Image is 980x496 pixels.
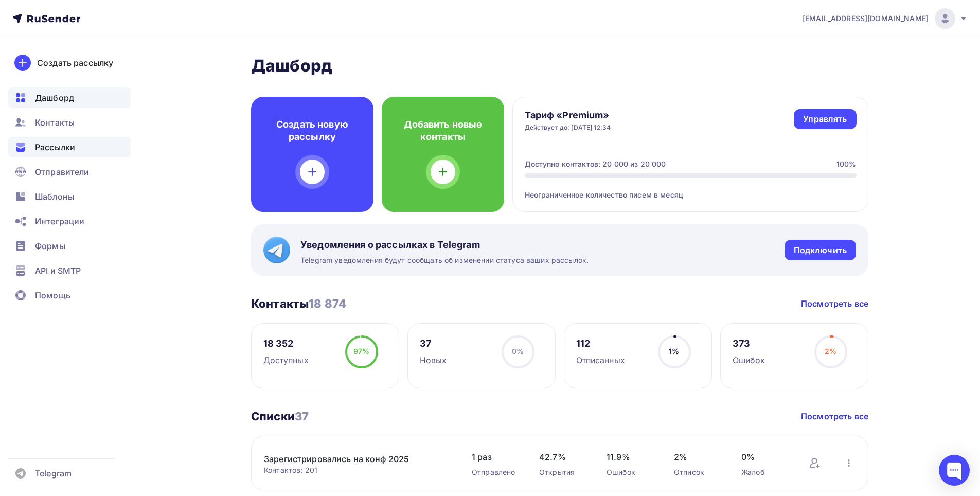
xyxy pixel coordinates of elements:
[309,297,346,310] span: 18 874
[35,190,74,203] span: Шаблоны
[607,467,653,477] div: Ошибок
[539,467,586,477] div: Открытия
[295,410,309,423] span: 37
[263,338,309,350] div: 18 352
[733,338,765,350] div: 373
[576,338,625,350] div: 112
[35,141,75,153] span: Рассылки
[525,109,611,121] h4: Тариф «Premium»
[801,410,868,422] a: Посмотреть все
[576,354,625,366] div: Отписанных
[8,137,131,157] a: Рассылки
[8,162,131,182] a: Отправители
[268,118,357,143] h4: Создать новую рассылку
[35,467,72,480] span: Telegram
[607,451,653,463] span: 11.9%
[353,347,369,356] span: 97%
[825,347,836,356] span: 2%
[300,255,589,265] span: Telegram уведомления будут сообщать об изменении статуса ваших рассылок.
[420,354,447,366] div: Новых
[263,354,309,366] div: Доступных
[300,239,589,251] span: Уведомления о рассылках в Telegram
[8,236,131,256] a: Формы
[741,451,788,463] span: 0%
[733,354,765,366] div: Ошибок
[8,112,131,133] a: Контакты
[803,13,929,24] span: [EMAIL_ADDRESS][DOMAIN_NAME]
[674,451,721,463] span: 2%
[512,347,524,356] span: 0%
[37,57,113,69] div: Создать рассылку
[741,467,788,477] div: Жалоб
[251,296,346,311] h3: Контакты
[251,409,309,423] h3: Списки
[8,186,131,207] a: Шаблоны
[525,178,857,200] div: Неограниченное количество писем в месяц
[525,123,611,132] div: Действует до: [DATE] 12:34
[420,338,447,350] div: 37
[669,347,679,356] span: 1%
[8,87,131,108] a: Дашборд
[35,166,90,178] span: Отправители
[525,159,666,169] div: Доступно контактов: 20 000 из 20 000
[801,297,868,310] a: Посмотреть все
[35,92,74,104] span: Дашборд
[35,116,75,129] span: Контакты
[264,465,451,475] div: Контактов: 201
[539,451,586,463] span: 42.7%
[251,56,868,76] h2: Дашборд
[264,453,439,465] a: Зарегистрировались на конф 2025
[35,264,81,277] span: API и SMTP
[472,451,519,463] span: 1 раз
[398,118,488,143] h4: Добавить новые контакты
[35,215,84,227] span: Интеграции
[836,159,857,169] div: 100%
[35,240,65,252] span: Формы
[674,467,721,477] div: Отписок
[803,113,847,125] div: Управлять
[35,289,70,302] span: Помощь
[472,467,519,477] div: Отправлено
[803,8,968,29] a: [EMAIL_ADDRESS][DOMAIN_NAME]
[794,244,847,256] div: Подключить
